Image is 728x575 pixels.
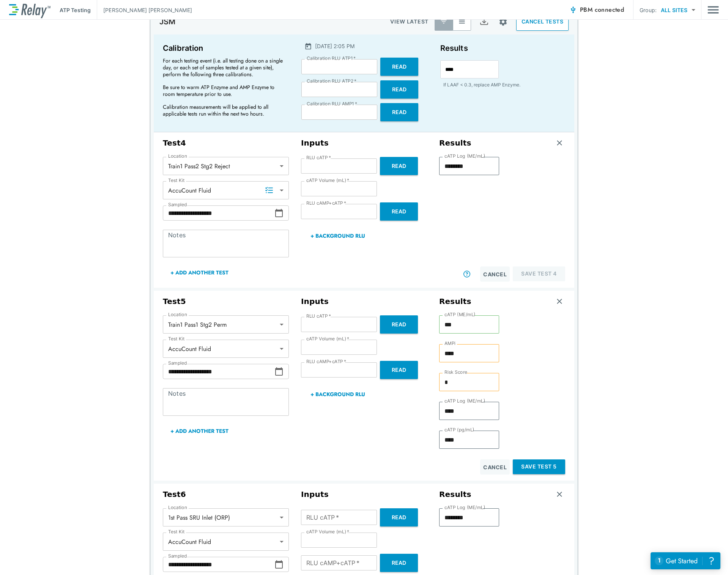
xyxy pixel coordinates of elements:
button: Read [380,103,418,121]
button: Read [380,202,418,221]
img: LuminUltra Relay [9,2,50,18]
img: Drawer Icon [708,3,719,17]
p: Calibration measurements will be applied to all applicable tests run within the next two hours. [163,103,284,117]
img: Remove [556,298,563,305]
div: AccuCount Fluid [163,534,289,549]
button: Main menu [708,3,719,17]
label: cATP Volume (mL) [306,178,349,183]
button: + Background RLU [301,227,374,245]
label: cATP (ME/mL) [444,312,476,317]
label: cATP (pg/mL) [444,427,474,432]
p: [DATE] 2:05 PM [315,42,355,50]
h3: Results [439,138,471,148]
p: JSM [159,17,175,26]
label: Location [168,154,187,159]
img: View All [458,18,466,25]
button: Read [380,361,418,379]
img: Export Icon [479,17,489,27]
label: RLU cATP [306,155,331,160]
input: Choose date, selected date is Oct 9, 2025 [163,557,274,572]
p: VIEW LATEST [390,17,429,26]
button: + Background RLU [301,385,374,403]
div: Train1 Pass1 Stg2 Perm [163,317,289,332]
label: Location [168,312,187,317]
button: Read [380,157,418,175]
label: RLU cAMP+cATP [306,201,346,206]
button: Save Test 5 [513,459,565,474]
h3: Test 4 [163,138,289,148]
span: PBM [580,5,624,15]
label: cATP Volume (mL) [306,529,349,534]
h3: Test 6 [163,490,289,499]
label: Calibration RLU ATP2 [307,78,356,84]
button: PBM connected [566,2,627,17]
label: Sampled [168,202,187,207]
button: Cancel [480,459,510,475]
span: connected [595,5,624,14]
button: + Add Another Test [163,263,236,282]
h3: Test 5 [163,297,289,306]
button: Read [380,315,418,334]
p: If LAAF < 0.3, replace AMP Enzyme. [443,81,565,88]
img: Latest [440,18,448,25]
button: Read [380,58,418,76]
button: Export [475,13,493,31]
label: cATP Log (ME/mL) [444,505,485,510]
h3: Inputs [301,297,427,306]
label: Sampled [168,360,187,366]
label: RLU cATP [306,313,331,319]
label: RLU cAMP+cATP [306,359,346,364]
label: Sampled [168,553,187,559]
h3: Results [439,297,471,306]
button: + Add Another Test [163,422,236,440]
p: ATP Testing [60,6,91,14]
h3: Results [439,490,471,499]
img: Calender Icon [304,42,312,50]
input: Choose date, selected date is Oct 9, 2025 [163,364,274,379]
div: AccuCount Fluid [163,183,289,198]
label: cATP Log (ME/mL) [444,154,485,159]
button: Read [380,508,418,526]
h3: Inputs [301,138,427,148]
img: Settings Icon [498,17,508,27]
iframe: Resource center [651,552,720,569]
img: Remove [556,139,563,147]
p: For each testing event (i.e. all testing done on a single day, or each set of samples tested at a... [163,57,284,78]
label: AMPi [444,341,455,346]
p: Be sure to warm ATP Enzyme and AMP Enzyme to room temperature prior to use. [163,84,284,97]
img: Connected Icon [569,6,577,14]
p: Group: [640,6,657,14]
label: Test Kit [168,529,185,534]
label: Calibration RLU ATP1 [307,56,356,61]
label: Test Kit [168,178,185,183]
label: Risk Score [444,370,467,375]
h3: Inputs [301,490,427,499]
p: Calibration [163,42,288,54]
button: Read [380,554,418,572]
div: AccuCount Fluid [163,341,289,356]
div: 1st Pass SRU Inlet (ORP) [163,510,289,525]
label: Test Kit [168,336,185,342]
button: Read [380,80,418,99]
button: CANCEL TESTS [516,13,569,31]
img: Remove [556,490,563,498]
label: Calibration RLU AMP1 [307,101,357,107]
p: [PERSON_NAME] [PERSON_NAME] [103,6,192,14]
input: Choose date, selected date is Oct 9, 2025 [163,205,274,221]
button: Cancel [480,266,510,282]
label: cATP Volume (mL) [306,336,349,342]
button: Site setup [493,12,513,32]
div: Train1 Pass2 Stg2 Reject [163,158,289,174]
label: cATP Log (ME/mL) [444,398,485,404]
label: Location [168,505,187,510]
p: Results [440,42,565,54]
